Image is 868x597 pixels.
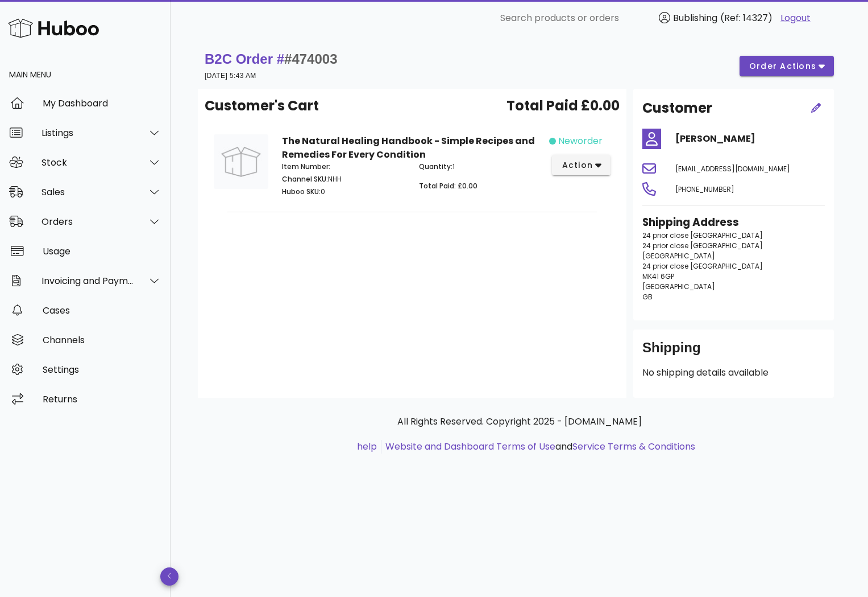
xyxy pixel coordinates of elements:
[8,16,99,40] img: Huboo Logo
[41,157,134,168] div: Stock
[43,305,161,316] div: Cases
[642,98,712,118] h2: Customer
[282,174,405,184] p: NHH
[419,162,452,171] span: Quantity:
[642,366,825,380] p: No shipping details available
[43,394,161,405] div: Returns
[642,251,715,261] span: [GEOGRAPHIC_DATA]
[385,440,555,453] a: Website and Dashboard Terms of Use
[740,56,834,76] button: order actions
[552,155,610,175] button: action
[675,184,734,194] span: [PHONE_NUMBER]
[506,96,620,116] span: Total Paid £0.00
[780,11,811,25] a: Logout
[642,241,763,250] span: 24 prior close [GEOGRAPHIC_DATA]
[41,216,134,227] div: Orders
[207,415,832,429] p: All Rights Reserved. Copyright 2025 - [DOMAIN_NAME]
[642,282,715,291] span: [GEOGRAPHIC_DATA]
[675,132,825,146] h4: [PERSON_NAME]
[558,134,603,148] span: neworder
[43,335,161,345] div: Channels
[205,51,338,67] strong: B2C Order #
[642,292,653,302] span: GB
[282,187,321,196] span: Huboo SKU:
[205,96,319,116] span: Customer's Cart
[41,127,134,138] div: Listings
[357,440,377,453] a: help
[282,174,328,184] span: Channel SKU:
[214,134,268,189] img: Product Image
[43,98,161,109] div: My Dashboard
[642,215,825,230] h3: Shipping Address
[419,162,542,172] p: 1
[41,187,134,197] div: Sales
[720,11,773,24] span: (Ref: 14327)
[41,275,134,286] div: Invoicing and Payments
[282,134,535,161] strong: The Natural Healing Handbook - Simple Recipes and Remedies For Every Condition
[205,72,256,80] small: [DATE] 5:43 AM
[572,440,695,453] a: Service Terms & Conditions
[642,339,825,366] div: Shipping
[419,181,477,191] span: Total Paid: £0.00
[561,159,593,171] span: action
[749,60,817,72] span: order actions
[642,261,763,271] span: 24 prior close [GEOGRAPHIC_DATA]
[673,11,717,24] span: Bublishing
[43,364,161,375] div: Settings
[381,440,695,454] li: and
[642,271,674,281] span: MK41 6GP
[284,51,337,67] span: #474003
[43,246,161,257] div: Usage
[282,162,330,171] span: Item Number:
[675,164,790,174] span: [EMAIL_ADDRESS][DOMAIN_NAME]
[282,187,405,197] p: 0
[642,230,763,240] span: 24 prior close [GEOGRAPHIC_DATA]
